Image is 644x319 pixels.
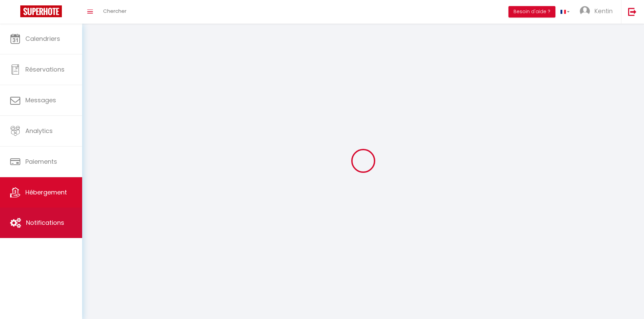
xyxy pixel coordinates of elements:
[628,7,637,16] img: logout
[580,6,590,16] img: ...
[20,5,62,17] img: Super Booking
[25,157,57,166] span: Paiements
[25,127,53,135] span: Analytics
[103,7,126,15] span: Chercher
[26,218,64,227] span: Notifications
[594,7,613,15] span: Kentin
[25,96,56,104] span: Messages
[25,34,60,43] span: Calendriers
[508,6,555,18] button: Besoin d'aide ?
[25,188,67,196] span: Hébergement
[25,65,65,74] span: Réservations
